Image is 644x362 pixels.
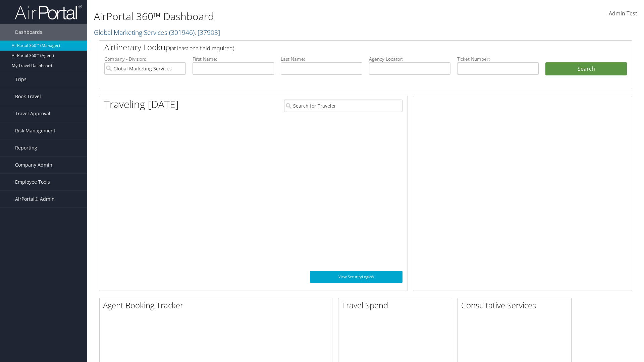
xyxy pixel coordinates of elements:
[15,88,41,105] span: Book Travel
[104,56,186,62] label: Company - Division:
[369,56,450,62] label: Agency Locator:
[15,105,50,122] span: Travel Approval
[457,56,539,62] label: Ticket Number:
[15,157,52,173] span: Company Admin
[15,139,37,156] span: Reporting
[15,174,50,190] span: Employee Tools
[15,71,26,88] span: Trips
[195,28,220,37] span: , [ 37903 ]
[94,9,456,23] h1: AirPortal 360™ Dashboard
[15,24,42,41] span: Dashboards
[170,45,234,52] span: (at least one field required)
[103,300,332,311] h2: Agent Booking Tracker
[15,191,55,207] span: AirPortal® Admin
[104,97,179,111] h1: Traveling [DATE]
[169,28,195,37] span: ( 301946 )
[281,56,362,62] label: Last Name:
[15,122,55,139] span: Risk Management
[609,3,637,24] a: Admin Test
[461,300,571,311] h2: Consultative Services
[193,56,274,62] label: First Name:
[609,10,637,17] span: Admin Test
[342,300,452,311] h2: Travel Spend
[104,42,583,53] h2: Airtinerary Lookup
[94,28,220,37] a: Global Marketing Services
[545,62,627,76] button: Search
[310,271,402,283] a: View SecurityLogic®
[15,4,82,20] img: airportal-logo.png
[284,100,402,112] input: Search for Traveler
